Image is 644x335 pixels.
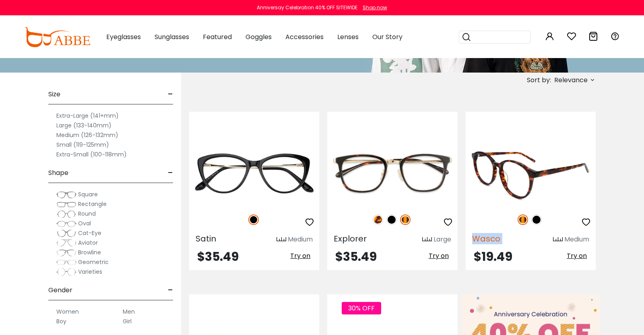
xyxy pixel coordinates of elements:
button: Try on [426,251,451,261]
span: Cat-Eye [78,229,101,237]
span: Gender [48,281,72,300]
span: Eyeglasses [106,32,141,42]
span: Varieties [78,268,102,276]
img: Aviator.png [56,239,76,247]
label: Small (119-125mm) [56,140,109,150]
img: Black Satin - Acetate,Metal ,Universal Bridge Fit [189,141,319,206]
span: Satin [196,233,216,244]
span: Try on [290,251,310,260]
span: - [168,85,173,104]
div: Anniversay Celebration 40% OFF SITEWIDE [257,4,357,11]
img: Browline.png [56,249,76,257]
img: size ruler [553,237,563,243]
span: Aviator [78,239,98,247]
span: Round [78,210,96,218]
span: - [168,163,173,183]
span: $35.49 [197,248,239,265]
span: Square [78,190,98,198]
label: Extra-Small (100-118mm) [56,150,127,159]
button: Try on [564,251,589,261]
label: Extra-Large (141+mm) [56,111,119,121]
div: Medium [288,235,313,244]
img: Tortoise Explorer - Metal ,Adjust Nose Pads [327,141,457,206]
label: Boy [56,316,66,326]
span: Our Story [372,32,402,42]
img: Black [248,214,259,225]
span: $19.49 [474,248,512,265]
span: Explorer [334,233,367,244]
span: Geometric [78,258,109,266]
img: Black [531,214,542,225]
label: Women [56,307,79,316]
div: Medium [564,235,589,244]
img: Geometric.png [56,258,76,266]
img: Oval.png [56,220,76,228]
img: Tortoise [518,214,528,225]
span: Try on [429,251,449,260]
img: size ruler [422,237,432,243]
div: Large [433,235,451,244]
img: Leopard [373,214,383,225]
span: Rectangle [78,200,107,208]
span: Size [48,85,60,104]
span: Relevance [554,73,588,87]
span: $35.49 [335,248,377,265]
img: size ruler [277,237,286,243]
span: 30% OFF [342,302,381,314]
span: Oval [78,219,91,227]
label: Men [123,307,135,316]
span: Wasco [472,233,500,244]
span: - [168,281,173,300]
span: Sunglasses [155,32,189,42]
img: Square.png [56,191,76,199]
button: Try on [288,251,313,261]
div: Shop now [363,4,387,11]
span: Try on [567,251,587,260]
img: Rectangle.png [56,200,76,208]
img: Varieties.png [56,268,76,276]
span: Lenses [337,32,359,42]
img: abbeglasses.com [24,27,90,47]
span: Shape [48,163,68,183]
label: Medium (126-132mm) [56,130,118,140]
img: Round.png [56,210,76,218]
a: Shop now [359,4,387,11]
img: Black [386,214,397,225]
img: Tortoise Wasco - Acetate ,Universal Bridge Fit [466,141,596,206]
span: Goggles [246,32,272,42]
label: Large (133-140mm) [56,121,111,130]
span: Featured [203,32,232,42]
span: Accessories [285,32,324,42]
label: Girl [123,316,132,326]
span: Sort by: [527,75,551,85]
img: Tortoise [400,214,411,225]
img: Cat-Eye.png [56,229,76,237]
span: Browline [78,248,101,256]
